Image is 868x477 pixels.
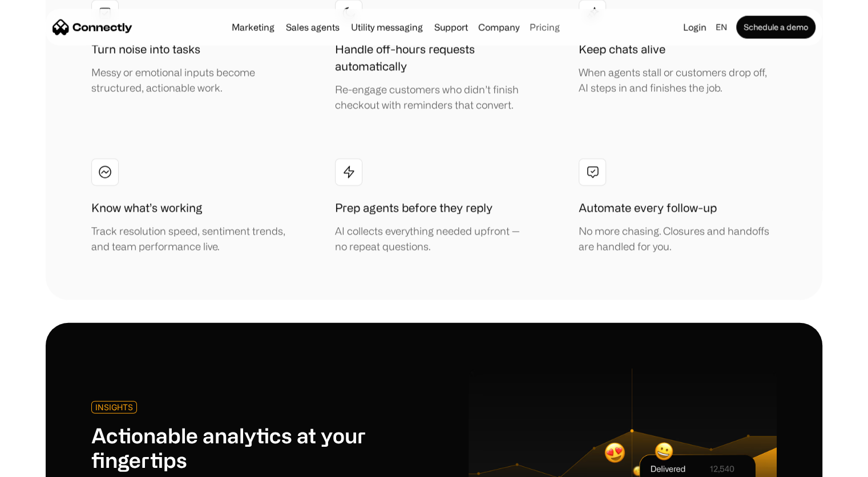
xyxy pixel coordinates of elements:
[91,224,289,254] div: Track resolution speed, sentiment trends, and team performance live.
[478,19,519,35] div: Company
[346,23,427,32] a: Utility messaging
[95,403,133,411] div: INSIGHTS
[11,456,68,473] aside: Language selected: English
[91,423,434,472] h1: Actionable analytics at your fingertips
[736,16,815,39] a: Schedule a demo
[335,82,533,113] div: Re-engage customers who didn’t finish checkout with reminders that convert.
[91,65,289,96] div: Messy or emotional inputs become structured, actionable work.
[227,23,279,32] a: Marketing
[716,19,727,35] div: en
[579,200,717,217] h1: Automate every follow-up
[91,200,203,217] h1: Know what’s working
[679,19,711,35] a: Login
[579,65,777,96] div: When agents stall or customers drop off, AI steps in and finishes the job.
[711,19,734,35] div: en
[579,224,777,254] div: No more chasing. Closures and handoffs are handled for you.
[430,23,473,32] a: Support
[281,23,344,32] a: Sales agents
[579,41,665,58] h1: Keep chats alive
[23,457,68,473] ul: Language list
[53,19,132,36] a: home
[475,19,523,35] div: Company
[335,41,533,75] h1: Handle off-hours requests automatically
[335,224,533,254] div: AI collects everything needed upfront — no repeat questions.
[91,41,200,58] h1: Turn noise into tasks
[335,200,492,217] h1: Prep agents before they reply
[525,23,564,32] a: Pricing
